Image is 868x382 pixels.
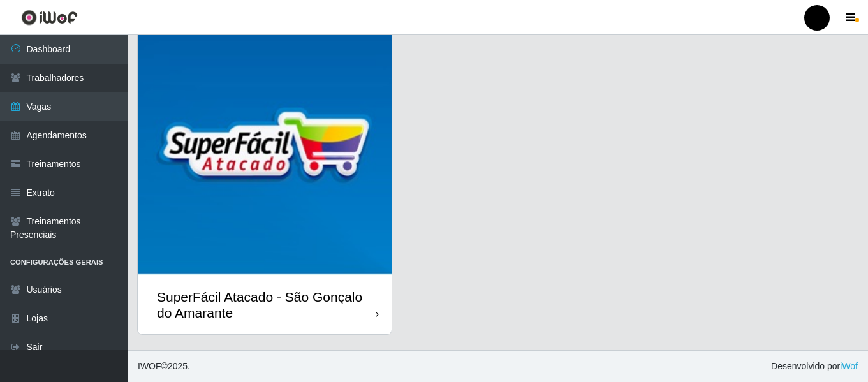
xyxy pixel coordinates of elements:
[21,10,78,26] img: CoreUI Logo
[771,360,858,373] span: Desenvolvido por
[840,361,858,371] a: iWof
[138,22,392,334] a: SuperFácil Atacado - São Gonçalo do Amarante
[138,361,161,371] span: IWOF
[157,289,376,321] div: SuperFácil Atacado - São Gonçalo do Amarante
[138,22,392,276] img: cardImg
[138,360,190,373] span: © 2025 .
